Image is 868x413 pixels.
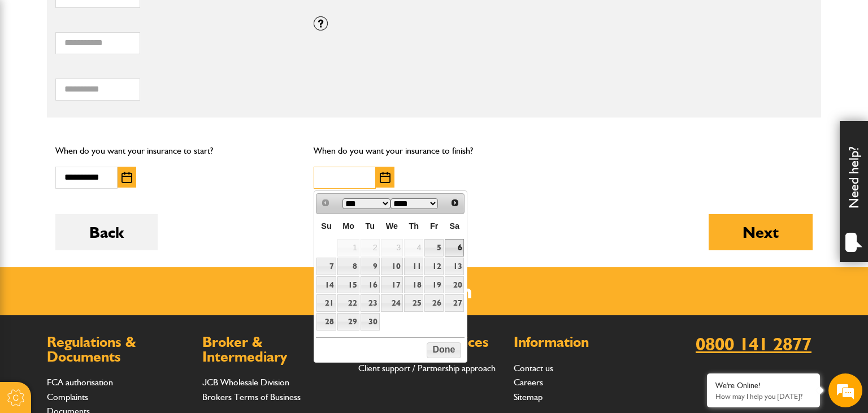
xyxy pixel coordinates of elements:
button: Back [55,214,158,250]
a: 8 [337,258,359,275]
h2: Regulations & Documents [47,335,191,364]
a: 27 [445,294,464,312]
a: 6 [445,239,464,257]
button: Next [709,214,813,250]
span: Friday [430,221,438,231]
a: 28 [316,313,336,331]
a: JCB Wholesale Division [202,377,289,388]
a: 21 [316,294,336,312]
input: Enter your email address [15,138,206,163]
span: Monday [342,221,354,231]
span: Tuesday [366,221,375,231]
a: 13 [445,258,464,275]
a: Sitemap [514,392,542,402]
a: 15 [337,276,359,294]
a: Next [447,195,463,211]
a: 18 [404,276,423,294]
div: Chat with us now [59,63,190,78]
a: 11 [404,258,423,275]
a: 29 [337,313,359,331]
h2: Information [514,335,658,350]
span: Wednesday [386,221,398,231]
a: Complaints [47,392,88,402]
a: Careers [514,377,543,388]
a: 16 [361,276,380,294]
span: Next [450,198,459,207]
span: Sunday [321,221,331,231]
a: 17 [381,276,403,294]
a: Client support / Partnership approach [358,363,496,373]
span: Saturday [449,221,459,231]
a: 24 [381,294,403,312]
div: We're Online! [715,381,811,390]
a: 12 [424,258,444,275]
h2: Broker & Intermediary [202,335,346,364]
input: Enter your phone number [15,171,206,196]
p: When do you want your insurance to finish? [314,144,555,158]
a: Brokers Terms of Business [202,392,301,402]
img: Choose date [380,172,390,183]
div: Minimize live chat window [185,6,212,33]
a: 5 [424,239,444,257]
a: 14 [316,276,336,294]
a: 10 [381,258,403,275]
a: 23 [361,294,380,312]
textarea: Type your message and hit 'Enter' [15,205,206,315]
a: 22 [337,294,359,312]
a: 25 [404,294,423,312]
span: Thursday [409,221,419,231]
img: d_20077148190_company_1631870298795_20077148190 [19,63,47,79]
div: Need help? [840,121,868,262]
p: When do you want your insurance to start? [55,144,297,158]
a: 20 [445,276,464,294]
em: Start Chat [154,324,205,340]
a: 30 [361,313,380,331]
input: Enter your last name [15,105,206,129]
a: 0800 141 2877 [696,333,821,355]
a: FCA authorisation [47,377,113,388]
p: How may I help you today? [715,392,811,401]
a: Contact us [514,363,553,373]
a: 9 [361,258,380,275]
a: 19 [424,276,444,294]
a: 7 [316,258,336,275]
a: 26 [424,294,444,312]
img: Choose date [121,172,132,183]
button: Done [427,342,461,358]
